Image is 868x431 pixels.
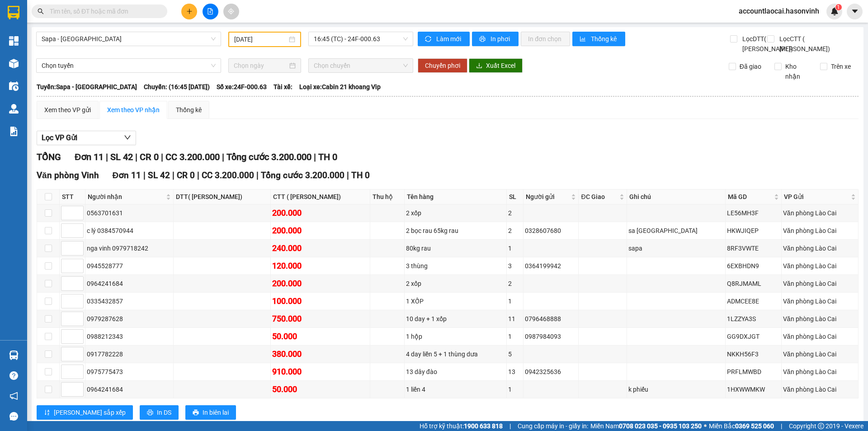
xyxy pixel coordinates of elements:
div: 13 dây đào [406,367,505,377]
strong: 0369 525 060 [735,422,774,430]
div: 0987984093 [525,332,577,341]
span: Cung cấp máy in - giấy in: [518,421,588,431]
span: | [143,170,146,180]
div: 380.000 [272,348,368,360]
span: printer [193,409,199,417]
td: 1HXWWMKW [726,381,782,398]
div: Văn phòng Lào Cai [783,226,857,236]
img: warehouse-icon [9,104,19,114]
span: | [314,152,316,162]
button: printerIn DS [140,405,179,420]
span: caret-down [851,7,859,15]
div: 0328607680 [525,226,577,236]
div: 1LZZYA3S [727,314,780,324]
span: sync [425,36,433,43]
span: | [256,170,259,180]
div: 0979287628 [87,314,172,324]
span: Người gửi [526,192,570,202]
div: GG9DXJGT [727,332,780,341]
strong: 1900 633 818 [464,422,503,430]
span: | [222,152,224,162]
td: Văn phòng Lào Cai [782,293,859,310]
div: 240.000 [272,242,368,255]
td: Văn phòng Lào Cai [782,240,859,257]
div: k phiếu [628,384,724,394]
div: 0964241684 [87,384,172,394]
span: | [781,421,782,431]
div: 200.000 [272,207,368,219]
div: 0364199942 [525,261,577,271]
button: caret-down [847,4,863,19]
div: 3 [508,261,522,271]
span: Thống kê [591,34,618,44]
td: GG9DXJGT [726,328,782,346]
div: 4 day liền 5 + 1 thùng dưa [406,349,505,359]
button: Lọc VP Gửi [37,131,136,145]
div: Xem theo VP gửi [44,105,91,115]
td: Văn phòng Lào Cai [782,346,859,363]
div: Văn phòng Lào Cai [783,314,857,324]
span: [PERSON_NAME] sắp xếp [54,407,126,417]
span: plus [186,8,193,14]
div: 10 day + 1 xốp [406,314,505,324]
span: sort-ascending [44,409,50,417]
div: Văn phòng Lào Cai [783,208,857,218]
span: SL 42 [110,152,133,162]
td: Q8RJMAML [726,275,782,293]
button: sort-ascending[PERSON_NAME] sắp xếp [37,405,133,420]
span: CC 3.200.000 [165,152,220,162]
td: Văn phòng Lào Cai [782,310,859,328]
div: NKKH56F3 [727,349,780,359]
div: 200.000 [272,224,368,237]
button: Chuyển phơi [418,58,467,73]
img: icon-new-feature [830,7,839,15]
span: accountlaocai.hasonvinh [731,5,826,17]
div: Văn phòng Lào Cai [783,296,857,306]
span: Trên xe [827,62,854,71]
div: 6EXBHDN9 [727,261,780,271]
div: 2 xốp [406,208,505,218]
span: In DS [157,407,171,417]
span: Đơn 11 [75,152,104,162]
span: TH 0 [318,152,337,162]
span: notification [9,392,18,400]
span: search [38,8,44,14]
th: CTT ( [PERSON_NAME]) [271,189,370,204]
span: | [161,152,163,162]
span: Hỗ trợ kỹ thuật: [420,421,503,431]
span: Chọn tuyến [42,59,216,72]
div: Văn phòng Lào Cai [783,384,857,394]
input: 10/09/2025 [234,34,287,44]
div: 1 [508,243,522,253]
th: SL [507,189,524,204]
div: Văn phòng Lào Cai [783,261,857,271]
div: 100.000 [272,295,368,308]
span: ĐC Giao [581,192,617,202]
td: Văn phòng Lào Cai [782,381,859,398]
span: Kho nhận [782,62,813,81]
span: Tổng cước 3.200.000 [226,152,311,162]
div: nga vinh 0979718242 [87,243,172,253]
button: aim [223,4,239,19]
img: warehouse-icon [9,350,19,360]
span: VP Gửi [784,192,849,202]
span: printer [147,409,153,417]
span: question-circle [9,371,18,380]
span: Sapa - Hà Tĩnh [42,32,216,46]
span: download [476,62,482,70]
span: printer [479,36,487,43]
div: 0942325636 [525,367,577,377]
div: 3 thùng [406,261,505,271]
div: ADMCEE8E [727,296,780,306]
th: Tên hàng [405,189,507,204]
div: 750.000 [272,313,368,325]
span: In phơi [491,34,511,44]
span: | [347,170,349,180]
span: Đã giao [736,62,765,71]
div: 0335432857 [87,296,172,306]
div: 1HXWWMKW [727,384,780,394]
div: 5 [508,349,522,359]
span: aim [228,8,234,14]
div: sapa [628,243,724,253]
img: solution-icon [9,127,19,136]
